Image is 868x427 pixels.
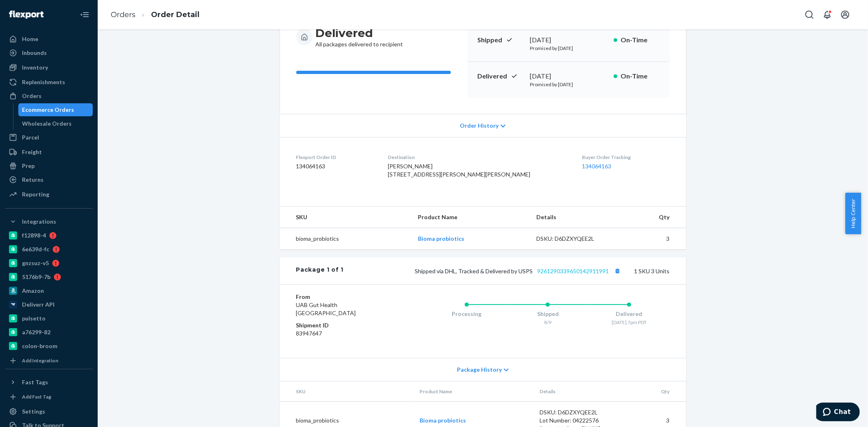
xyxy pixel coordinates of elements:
[296,162,375,170] dd: 134064163
[151,10,199,19] a: Order Detail
[619,228,686,250] td: 3
[5,215,93,228] button: Integrations
[22,92,42,100] div: Orders
[507,319,588,326] div: 8/9
[22,49,47,57] div: Inbounds
[296,301,356,316] span: UAB Gut Health [GEOGRAPHIC_DATA]
[418,235,464,242] a: Bioma probiotics
[22,342,57,350] div: colon-broom
[5,46,93,59] a: Inbounds
[530,81,607,88] p: Promised by [DATE]
[5,376,93,389] button: Fast Tags
[413,381,533,402] th: Product Name
[420,417,466,424] a: Bioma probiotics
[5,326,93,339] a: a76299-82
[5,173,93,186] a: Returns
[5,131,93,144] a: Parcel
[5,312,93,325] a: pulsetto
[457,366,502,374] span: Package History
[588,319,670,326] div: [DATE] 7pm PDT
[22,231,46,240] div: f12898-4
[343,266,669,276] div: 1 SKU 3 Units
[5,229,93,242] a: f12898-4
[5,61,93,74] a: Inventory
[18,117,93,130] a: Wholesale Orders
[5,89,93,102] a: Orders
[582,154,670,161] dt: Buyer Order Tracking
[5,243,93,256] a: 6e639d-fc
[296,293,394,301] dt: From
[22,148,42,156] div: Freight
[5,188,93,201] a: Reporting
[621,72,660,81] p: On-Time
[296,266,344,276] div: Package 1 of 1
[22,378,48,386] div: Fast Tags
[619,207,686,228] th: Qty
[5,284,93,297] a: Amazon
[316,26,403,48] div: All packages delivered to recipient
[801,7,818,23] button: Open Search Box
[426,310,507,318] div: Processing
[816,403,860,423] iframe: Opens a widget where you can chat to one of our agents
[22,287,44,295] div: Amazon
[280,381,413,402] th: SKU
[22,218,56,226] div: Integrations
[22,162,35,170] div: Prep
[460,122,498,130] span: Order History
[507,310,588,318] div: Shipped
[104,3,206,27] ol: breadcrumbs
[22,301,55,309] div: Deliverr API
[5,405,93,418] a: Settings
[415,268,623,274] span: Shipped via DHL, Tracked & Delivered by USPS
[22,328,50,336] div: a76299-82
[111,10,136,19] a: Orders
[22,357,58,364] div: Add Integration
[22,176,44,184] div: Returns
[22,393,51,400] div: Add Fast Tag
[530,45,607,52] p: Promised by [DATE]
[612,266,623,276] button: Copy tracking number
[280,207,411,228] th: SKU
[9,11,44,19] img: Flexport logo
[22,245,49,253] div: 6e639d-fc
[22,314,46,322] div: pulsetto
[5,76,93,89] a: Replenishments
[22,78,65,86] div: Replenishments
[316,26,403,40] h3: Delivered
[22,190,49,198] div: Reporting
[22,106,74,114] div: Ecommerce Orders
[621,35,660,45] p: On-Time
[5,270,93,283] a: 5176b9-7b
[819,7,835,23] button: Open notifications
[477,35,524,45] p: Shipped
[296,321,394,329] dt: Shipment ID
[22,120,72,128] div: Wholesale Orders
[5,392,93,402] a: Add Fast Tag
[623,381,686,402] th: Qty
[22,273,50,281] div: 5176b9-7b
[530,207,619,228] th: Details
[5,356,93,366] a: Add Integration
[5,257,93,270] a: gnzsuz-v5
[5,146,93,159] a: Freight
[388,154,569,161] dt: Destination
[5,298,93,311] a: Deliverr API
[22,259,49,267] div: gnzsuz-v5
[22,63,48,72] div: Inventory
[837,7,853,23] button: Open account menu
[477,72,524,81] p: Delivered
[845,193,861,234] button: Help Center
[588,310,670,318] div: Delivered
[5,159,93,172] a: Prep
[540,416,616,425] div: Lot Number: 04222576
[5,33,93,46] a: Home
[536,235,613,243] div: DSKU: D6DZXYQEE2L
[5,340,93,353] a: colon-broom
[18,103,93,116] a: Ecommerce Orders
[533,381,623,402] th: Details
[22,35,38,43] div: Home
[388,163,531,178] span: [PERSON_NAME] [STREET_ADDRESS][PERSON_NAME][PERSON_NAME]
[540,408,616,416] div: DSKU: D6DZXYQEE2L
[411,207,530,228] th: Product Name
